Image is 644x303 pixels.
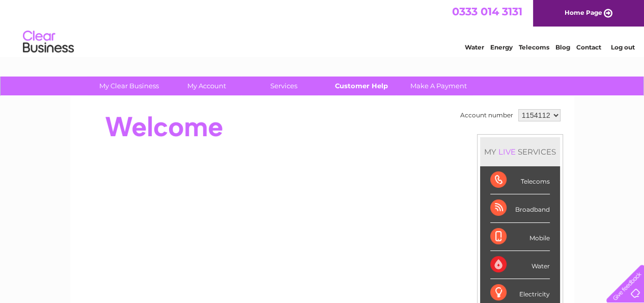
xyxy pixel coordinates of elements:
[610,43,634,51] a: Log out
[480,137,560,166] div: MY SERVICES
[82,6,563,49] div: Clear Business is a trading name of Verastar Limited (registered in [GEOGRAPHIC_DATA] No. 3667643...
[519,43,549,51] a: Telecoms
[490,223,550,251] div: Mobile
[555,43,570,51] a: Blog
[496,147,518,157] div: LIVE
[452,5,522,18] a: 0333 014 3131
[242,77,326,95] a: Services
[576,43,601,51] a: Contact
[490,43,513,51] a: Energy
[490,166,550,194] div: Telecoms
[490,251,550,279] div: Water
[397,77,481,95] a: Make A Payment
[319,77,403,95] a: Customer Help
[164,77,248,95] a: My Account
[87,77,171,95] a: My Clear Business
[458,107,516,124] td: Account number
[490,194,550,222] div: Broadband
[465,43,484,51] a: Water
[22,27,74,58] img: logo.png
